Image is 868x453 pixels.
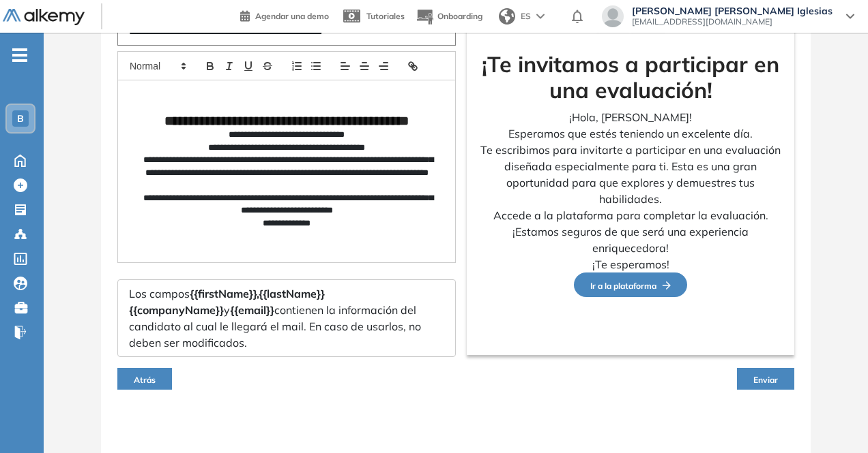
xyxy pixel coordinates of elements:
span: {{lastName}} [259,287,325,300]
span: ES [521,10,531,22]
p: Esperamos que estés teniendo un excelente día. [478,125,783,142]
img: Logo [3,9,85,26]
i: - [12,54,27,57]
span: Atrás [134,375,156,385]
strong: ¡Te invitamos a participar en una evaluación! [482,50,779,104]
span: Ir a la plataforma [590,281,671,291]
span: {{firstName}}, [190,287,259,300]
p: ¡Hola, [PERSON_NAME]! [478,109,783,125]
span: Agendar una demo [255,11,329,21]
button: Atrás [117,368,172,390]
span: {{companyName}} [129,303,224,317]
p: ¡Te esperamos! [478,256,783,272]
button: Ir a la plataformaFlecha [574,272,687,298]
span: [PERSON_NAME] [PERSON_NAME] Iglesias [632,5,833,16]
img: world [499,8,515,25]
button: Enviar [737,368,794,390]
a: Agendar una demo [240,7,329,23]
p: Accede a la plataforma para completar la evaluación. ¡Estamos seguros de que será una experiencia... [478,207,783,256]
span: [EMAIL_ADDRESS][DOMAIN_NAME] [632,16,833,27]
span: {{email}} [230,303,274,317]
button: Onboarding [416,2,482,31]
span: B [17,113,24,124]
img: Flecha [656,281,671,290]
span: Tutoriales [366,11,405,21]
img: arrow [536,14,545,19]
span: Enviar [753,375,778,385]
div: Los campos y contienen la información del candidato al cual le llegará el mail. En caso de usarlo... [117,279,456,357]
span: Onboarding [437,11,482,21]
p: Te escribimos para invitarte a participar en una evaluación diseñada especialmente para ti. Esta ... [478,142,783,207]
